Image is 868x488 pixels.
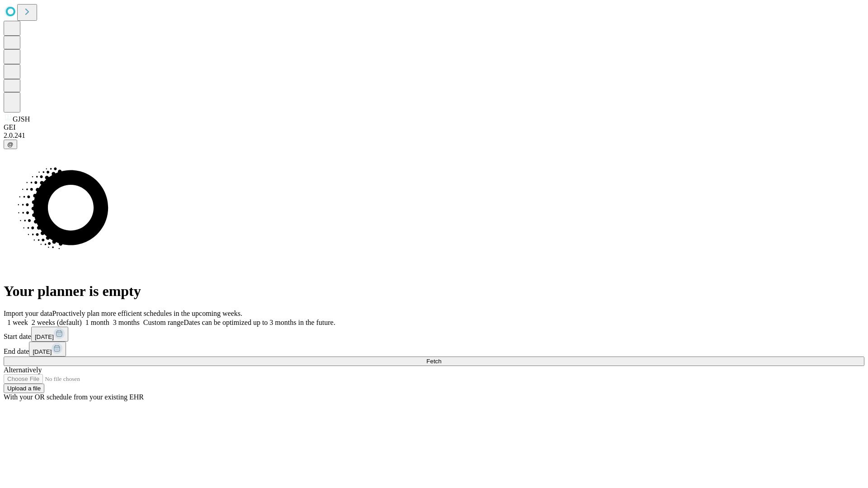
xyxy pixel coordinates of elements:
span: [DATE] [33,348,52,355]
span: Dates can be optimized up to 3 months in the future. [184,319,335,326]
div: Start date [4,327,864,342]
span: Alternatively [4,366,42,374]
h1: Your planner is empty [4,283,864,300]
span: Fetch [426,358,441,365]
button: Fetch [4,357,864,366]
span: [DATE] [35,333,54,340]
span: Import your data [4,310,52,317]
span: 1 month [85,319,109,326]
div: End date [4,342,864,357]
div: GEI [4,123,864,131]
span: Custom range [143,319,184,326]
span: @ [7,141,14,148]
span: 2 weeks (default) [32,319,82,326]
span: 3 months [113,319,140,326]
button: [DATE] [31,327,68,342]
span: Proactively plan more efficient schedules in the upcoming weeks. [52,310,242,317]
span: 1 week [7,319,28,326]
button: @ [4,140,17,149]
span: GJSH [13,115,30,123]
button: [DATE] [29,342,66,357]
div: 2.0.241 [4,131,864,140]
span: With your OR schedule from your existing EHR [4,393,144,401]
button: Upload a file [4,384,44,393]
